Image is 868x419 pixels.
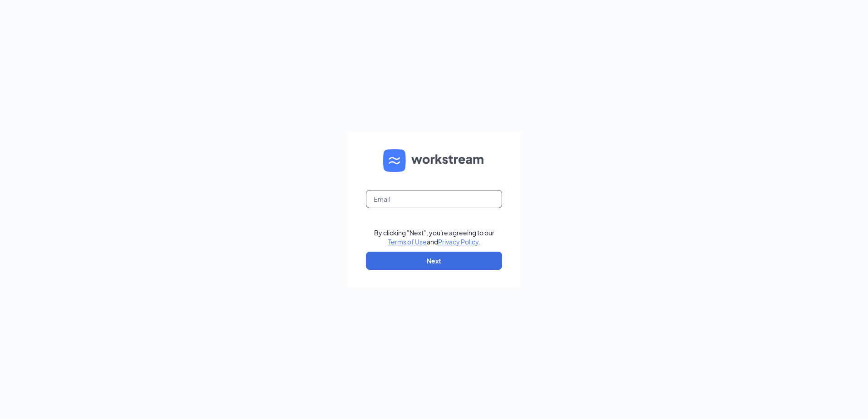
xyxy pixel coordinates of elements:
[438,238,478,246] a: Privacy Policy
[366,252,502,270] button: Next
[374,228,494,246] div: By clicking "Next", you're agreeing to our and .
[366,190,502,208] input: Email
[388,238,427,246] a: Terms of Use
[383,149,485,172] img: WS logo and Workstream text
